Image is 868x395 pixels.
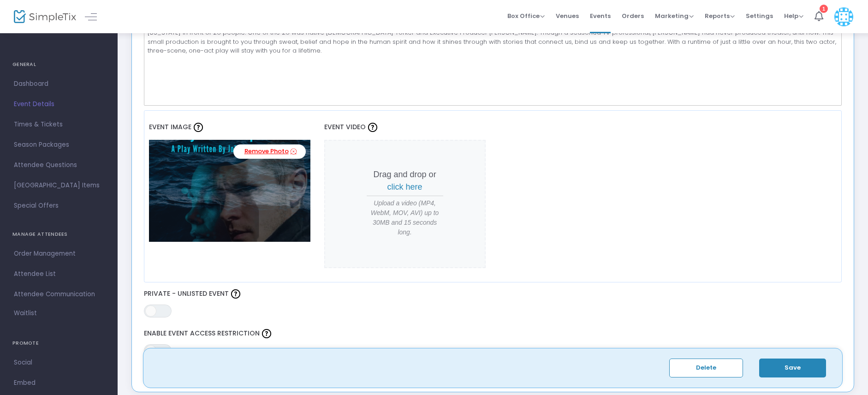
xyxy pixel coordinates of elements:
[556,4,579,28] span: Venues
[14,78,104,90] span: Dashboard
[149,140,310,241] img: DDBSBlueFont.png
[144,287,842,301] label: Private - Unlisted Event
[14,139,104,151] span: Season Packages
[14,309,37,318] span: Waitlist
[14,377,104,389] span: Embed
[759,359,826,377] button: Save
[14,119,104,131] span: Times & Tickets
[12,334,105,353] h4: PROMOTE
[14,357,104,369] span: Social
[367,168,443,193] p: Drag and drop or
[12,225,105,244] h4: MANAGE ATTENDEES
[705,12,735,20] span: Reports
[144,13,842,106] div: Rich Text Editor, main
[12,55,105,74] h4: GENERAL
[233,144,306,159] a: Remove Photo
[820,5,828,13] div: 1
[622,4,644,28] span: Orders
[368,123,377,132] img: question-mark
[367,198,443,237] span: Upload a video (MP4, WebM, MOV, AVI) up to 30MB and 15 seconds long.
[324,122,366,132] span: Event Video
[655,12,694,20] span: Marketing
[784,12,803,20] span: Help
[387,182,422,192] span: click here
[746,4,773,28] span: Settings
[262,329,271,338] img: question-mark
[148,19,838,55] p: [PERSON_NAME] and the Deep Blue Sea was written by [PERSON_NAME] and [PERSON_NAME] award winning ...
[590,4,611,28] span: Events
[14,98,104,110] span: Event Details
[231,289,240,299] img: question-mark
[669,359,743,377] button: Delete
[14,248,104,260] span: Order Management
[144,327,842,341] label: Enable Event Access Restriction
[14,159,104,171] span: Attendee Questions
[14,200,104,212] span: Special Offers
[507,12,545,20] span: Box Office
[14,288,104,300] span: Attendee Communication
[14,268,104,280] span: Attendee List
[194,123,203,132] img: question-mark
[149,122,191,132] span: Event Image
[14,180,104,192] span: [GEOGRAPHIC_DATA] Items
